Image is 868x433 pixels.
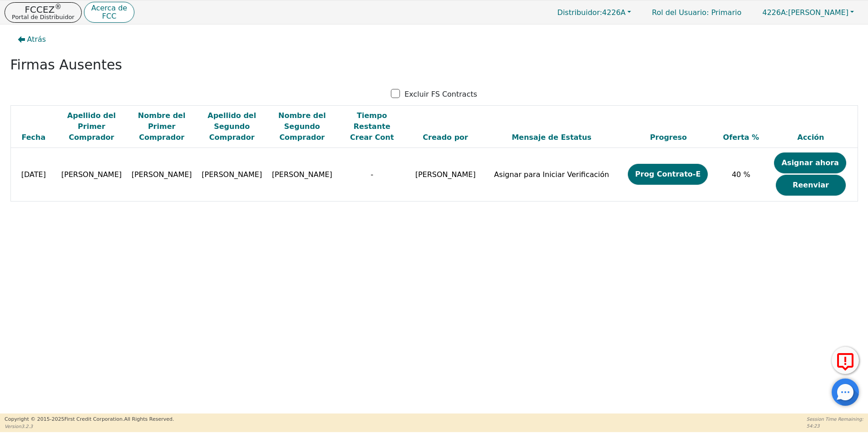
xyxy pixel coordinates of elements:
p: Version 3.2.3 [5,423,174,430]
button: Reenviar [776,175,846,196]
span: Tiempo Restante Crear Cont [350,111,394,142]
div: Mensaje de Estatus [486,132,616,143]
div: Creado por [409,132,482,143]
td: [DATE] [10,148,56,202]
p: Session Time Remaining: [807,416,863,423]
div: Progreso [621,132,716,143]
span: [PERSON_NAME] [132,170,192,179]
h2: Firmas Ausentes [10,57,858,73]
p: Primario [643,4,750,21]
button: Acerca deFCC [84,2,134,23]
p: FCC [91,13,127,20]
button: Reportar Error a FCC [832,347,859,374]
span: Distribuidor: [557,8,602,17]
a: Rol del Usuario: Primario [643,4,750,21]
button: Atrás [10,29,54,50]
button: Prog Contrato-E [628,164,708,185]
button: Asignar ahora [774,153,846,173]
span: 4226A: [762,8,788,17]
span: Rol del Usuario : [652,8,709,17]
span: Acción [797,133,824,142]
span: All Rights Reserved. [124,416,174,422]
button: FCCEZ®Portal de Distribuidor [5,2,82,23]
div: Fecha [13,132,54,143]
div: Oferta % [720,132,762,143]
span: [PERSON_NAME] [61,170,122,179]
td: - [337,148,407,202]
p: Excluir FS Contracts [404,89,477,100]
div: Apellido del Primer Comprador [59,110,124,143]
button: 4226A:[PERSON_NAME] [753,5,863,20]
span: [PERSON_NAME] [202,170,262,179]
sup: ® [54,3,61,11]
td: Asignar para Iniciar Verificación [484,148,619,202]
p: Copyright © 2015- 2025 First Credit Corporation. [5,416,174,423]
td: [PERSON_NAME] [407,148,484,202]
p: FCCEZ [12,5,74,14]
span: [PERSON_NAME] [762,8,848,17]
button: Distribuidor:4226A [548,5,641,20]
div: Nombre del Primer Comprador [129,110,195,143]
div: Nombre del Segundo Comprador [269,110,335,143]
span: 4226A [557,8,626,17]
p: Portal de Distribuidor [12,14,74,20]
span: [PERSON_NAME] [272,170,332,179]
span: Atrás [27,34,46,45]
div: Apellido del Segundo Comprador [199,110,265,143]
p: Acerca de [91,5,127,12]
p: 54:23 [807,423,863,429]
span: 40 % [732,170,750,179]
